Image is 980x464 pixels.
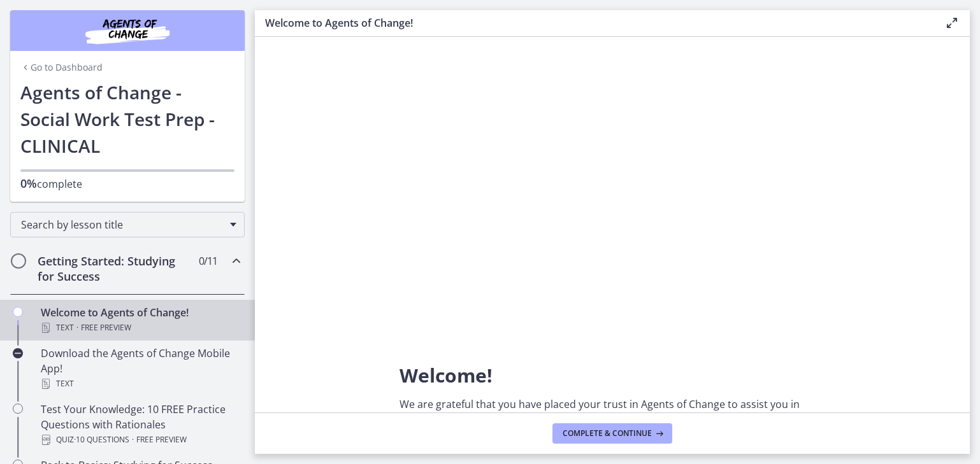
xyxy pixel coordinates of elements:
span: Free preview [136,432,187,447]
div: Download the Agents of Change Mobile App! [41,346,240,391]
p: We are grateful that you have placed your trust in Agents of Change to assist you in preparing fo... [400,397,825,442]
h2: Getting Started: Studying for Success [38,253,193,284]
div: Welcome to Agents of Change! [41,305,240,335]
button: Complete & continue [552,423,672,444]
h1: Agents of Change - Social Work Test Prep - CLINICAL [20,79,234,159]
span: Welcome! [400,362,493,388]
span: 0 / 11 [199,253,217,269]
span: · [76,320,78,335]
div: Test Your Knowledge: 10 FREE Practice Questions with Rationales [41,402,240,447]
p: complete [20,176,234,192]
span: · [132,432,134,447]
span: · 10 Questions [74,432,129,447]
div: Search by lesson title [10,212,245,237]
span: Search by lesson title [21,218,224,232]
h3: Welcome to Agents of Change! [265,15,924,31]
span: Free preview [81,320,131,335]
img: Agents of Change [51,15,204,46]
div: Quiz [41,432,240,447]
a: Go to Dashboard [20,61,103,74]
div: Text [41,320,240,335]
span: Complete & continue [563,428,652,439]
span: 0% [20,176,37,191]
div: Text [41,376,240,391]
